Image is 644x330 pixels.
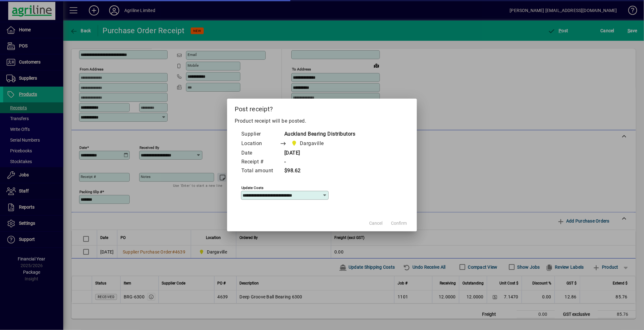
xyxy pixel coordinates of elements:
[227,99,417,117] h2: Post receipt?
[241,139,280,149] td: Location
[280,158,356,167] td: -
[241,158,280,167] td: Receipt #
[300,140,324,147] span: Dargaville
[280,167,356,175] td: $98.62
[241,167,280,175] td: Total amount
[241,149,280,158] td: Date
[241,130,280,139] td: Supplier
[289,139,326,148] span: Dargaville
[241,186,263,190] mat-label: Update costs
[280,130,356,139] td: Auckland Bearing Distributors
[280,149,356,158] td: [DATE]
[235,117,409,125] p: Product receipt will be posted.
